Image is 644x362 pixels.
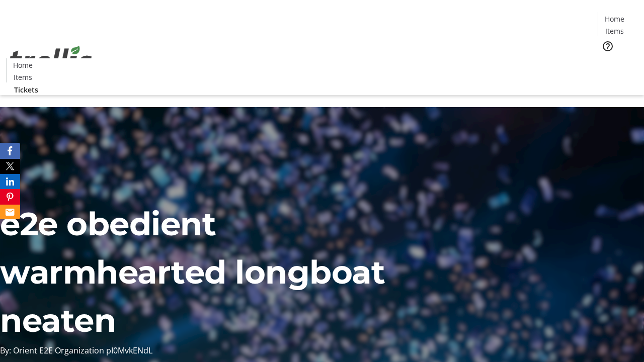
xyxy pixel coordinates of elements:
span: Home [605,14,624,24]
img: Orient E2E Organization pI0MvkENdL's Logo [6,35,96,85]
span: Items [605,26,624,36]
a: Tickets [598,58,638,69]
a: Tickets [6,84,46,95]
span: Items [14,72,32,82]
a: Home [598,14,630,24]
button: Help [598,36,618,56]
a: Items [7,72,39,82]
a: Items [598,26,630,36]
span: Tickets [14,84,38,95]
a: Home [7,60,39,70]
span: Home [13,60,33,70]
span: Tickets [606,58,630,69]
